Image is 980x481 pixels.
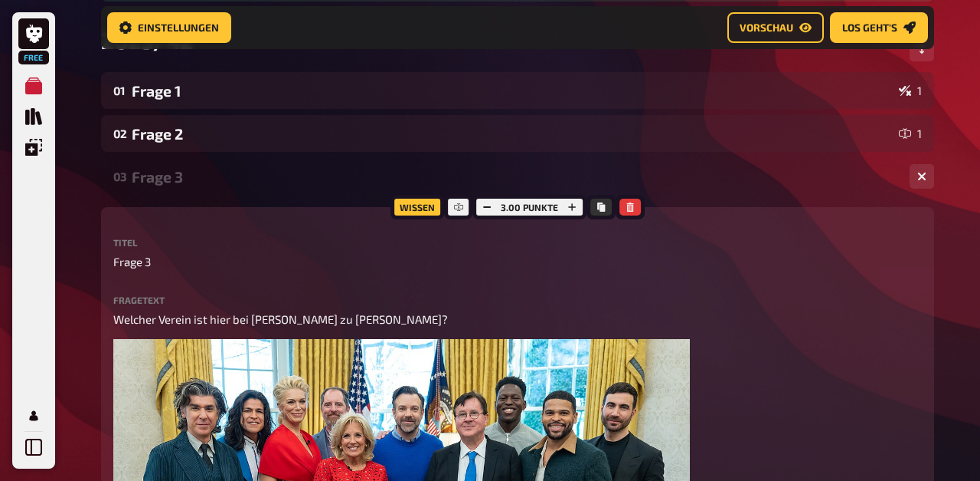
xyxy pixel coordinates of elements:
[138,22,219,33] span: Einstellungen
[113,312,448,326] span: Welcher Verein ist hier bei [PERSON_NAME] zu [PERSON_NAME]?
[727,12,824,43] button: Vorschau
[132,82,893,100] div: Frage 1
[830,12,928,43] button: Los geht's
[132,168,897,186] div: Frage 3
[18,101,49,132] a: Quiz Sammlung
[740,22,793,33] span: Vorschau
[590,199,612,216] button: Kopieren
[18,132,49,163] a: Einblendungen
[132,125,893,143] div: Frage 2
[20,53,47,62] span: Free
[113,253,151,271] span: Frage 3
[18,71,49,101] a: Meine Quizze
[113,127,126,140] div: 02
[113,84,126,97] div: 01
[899,84,922,97] div: 1
[113,170,126,183] div: 03
[899,127,922,140] div: 1
[472,195,586,219] div: 3.00 Punkte
[113,238,922,247] label: Titel
[910,37,934,61] button: Reihenfolge anpassen
[18,400,49,431] a: Profil
[113,295,922,305] label: Fragetext
[842,22,897,33] span: Los geht's
[390,195,444,219] div: Wissen
[107,12,231,43] button: Einstellungen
